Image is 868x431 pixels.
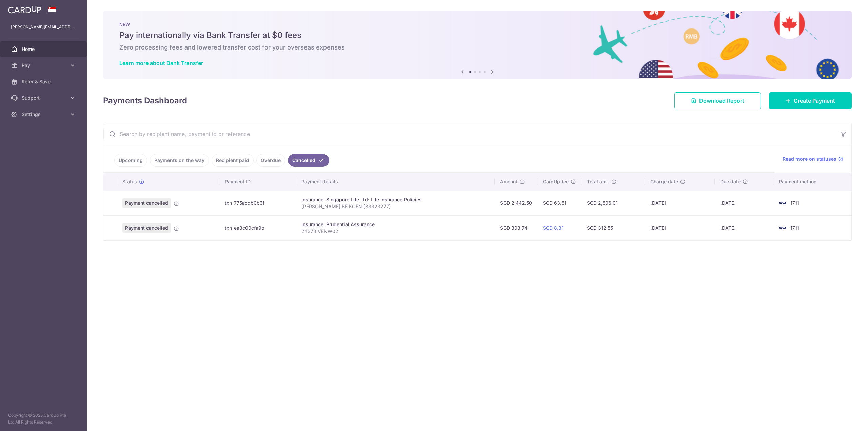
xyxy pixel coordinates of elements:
[783,156,836,162] span: Read more on statuses
[256,154,285,167] a: Overdue
[219,173,296,191] th: Payment ID
[22,62,66,69] span: Pay
[219,191,296,215] td: txn_775acdb0b3f
[581,215,645,240] td: SGD 312.55
[543,178,569,185] span: CardUp fee
[22,46,66,53] span: Home
[122,223,171,233] span: Payment cancelled
[699,97,744,105] span: Download Report
[794,97,835,105] span: Create Payment
[783,156,843,162] a: Read more on statuses
[119,43,835,52] h6: Zero processing fees and lowered transfer cost for your overseas expenses
[103,11,852,79] img: Bank transfer banner
[650,178,678,185] span: Charge date
[119,60,203,66] a: Learn more about Bank Transfer
[212,154,254,167] a: Recipient paid
[581,191,645,215] td: SGD 2,506.01
[715,191,773,215] td: [DATE]
[790,225,799,231] span: 1711
[296,173,495,191] th: Payment details
[119,30,835,41] h5: Pay internationally via Bank Transfer at $0 fees
[122,178,137,185] span: Status
[219,215,296,240] td: txn_ea8c00cfa9b
[301,203,490,210] p: [PERSON_NAME] BE KOEN (83323277)
[301,228,490,235] p: 24373IVENW02
[674,92,761,109] a: Download Report
[495,191,537,215] td: SGD 2,442.50
[22,78,66,85] span: Refer & Save
[587,178,609,185] span: Total amt.
[500,178,517,185] span: Amount
[8,5,41,14] img: CardUp
[103,123,835,145] input: Search by recipient name, payment id or reference
[645,191,715,215] td: [DATE]
[720,178,741,185] span: Due date
[773,173,851,191] th: Payment method
[103,95,187,107] h4: Payments Dashboard
[301,221,490,228] div: Insurance. Prudential Assurance
[775,199,789,207] img: Bank Card
[825,411,861,428] iframe: Opens a widget where you can find more information
[22,95,66,101] span: Support
[715,215,773,240] td: [DATE]
[288,154,329,167] a: Cancelled
[543,225,564,231] a: SGD 8.81
[790,200,799,206] span: 1711
[645,215,715,240] td: [DATE]
[301,196,490,203] div: Insurance. Singapore Life Ltd: Life Insurance Policies
[769,92,852,109] a: Create Payment
[150,154,209,167] a: Payments on the way
[119,22,835,27] p: NEW
[122,198,171,208] span: Payment cancelled
[775,224,789,232] img: Bank Card
[11,24,76,31] p: [PERSON_NAME][EMAIL_ADDRESS][DOMAIN_NAME]
[22,111,66,118] span: Settings
[495,215,537,240] td: SGD 303.74
[114,154,147,167] a: Upcoming
[537,191,581,215] td: SGD 63.51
